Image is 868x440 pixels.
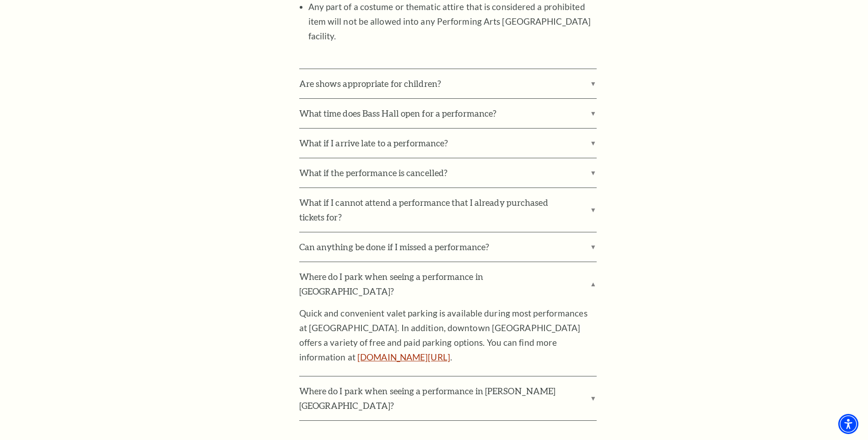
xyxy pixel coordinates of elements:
p: Quick and convenient valet parking is available during most performances at [GEOGRAPHIC_DATA]. In... [299,306,597,365]
label: What if I cannot attend a performance that I already purchased tickets for? [299,188,597,232]
label: What time does Bass Hall open for a performance? [299,99,597,128]
label: What if the performance is cancelled? [299,158,597,188]
label: Are shows appropriate for children? [299,69,597,98]
label: Where do I park when seeing a performance in [GEOGRAPHIC_DATA]? [299,262,597,306]
label: Can anything be done if I missed a performance? [299,232,597,262]
div: Accessibility Menu [838,414,858,434]
label: Where do I park when seeing a performance in [PERSON_NAME][GEOGRAPHIC_DATA]? [299,376,597,420]
a: [DOMAIN_NAME][URL] [357,352,450,362]
label: What if I arrive late to a performance? [299,129,597,158]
